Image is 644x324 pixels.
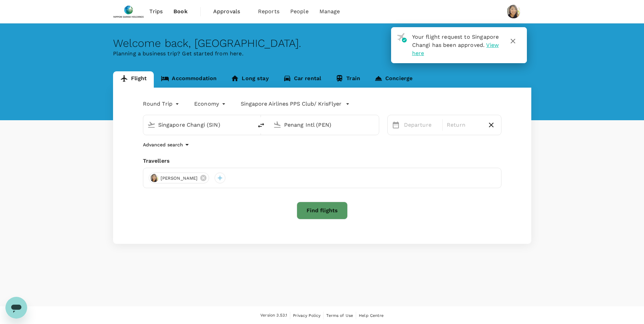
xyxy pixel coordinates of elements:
[374,124,375,125] button: Open
[447,121,481,129] p: Return
[157,175,202,182] span: [PERSON_NAME]
[149,173,209,183] div: [PERSON_NAME]
[113,50,531,58] p: Planning a business trip? Get started from here.
[143,98,181,109] div: Round Trip
[359,312,384,319] a: Help Centre
[412,34,499,48] span: Your flight request to Singapore Changi has been approved.
[213,7,247,16] span: Approvals
[276,71,329,88] a: Car rental
[326,313,353,318] span: Terms of Use
[253,117,269,133] button: delete
[5,297,27,319] iframe: Button to launch messaging window
[143,157,501,165] div: Travellers
[194,98,227,109] div: Economy
[224,71,276,88] a: Long stay
[404,121,439,129] p: Departure
[154,71,224,88] a: Accommodation
[113,71,154,88] a: Flight
[258,7,279,16] span: Reports
[328,71,367,88] a: Train
[113,4,144,19] img: Nippon Sanso Holdings Singapore Pte Ltd
[397,33,407,42] img: flight-approved
[284,120,365,130] input: Going to
[143,141,183,148] p: Advanced search
[149,7,163,16] span: Trips
[293,312,320,319] a: Privacy Policy
[326,312,353,319] a: Terms of Use
[290,7,309,16] span: People
[241,100,342,108] p: Singapore Airlines PPS Club/ KrisFlyer
[113,37,531,50] div: Welcome back , [GEOGRAPHIC_DATA] .
[359,313,384,318] span: Help Centre
[367,71,420,88] a: Concierge
[293,313,320,318] span: Privacy Policy
[248,124,250,125] button: Open
[260,312,287,319] span: Version 3.53.1
[158,120,239,130] input: Depart from
[150,174,159,182] img: avatar-67a4c8345a0da.jpeg
[507,5,520,18] img: Charlotte Khoo
[173,7,188,16] span: Book
[319,7,340,16] span: Manage
[241,100,350,108] button: Singapore Airlines PPS Club/ KrisFlyer
[297,202,348,219] button: Find flights
[143,141,191,149] button: Advanced search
